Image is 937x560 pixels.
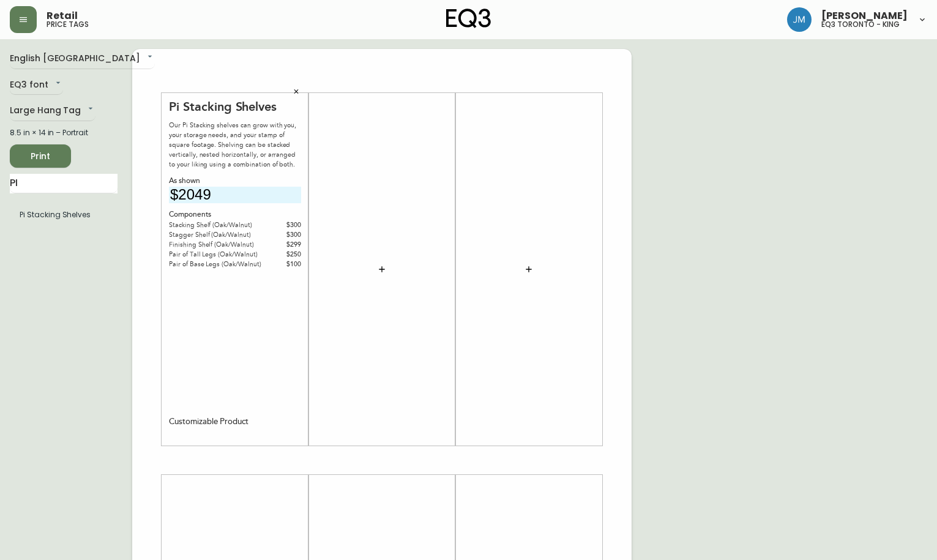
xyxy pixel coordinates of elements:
li: Pi Stacking Shelves [10,204,118,225]
div: Components [169,209,301,220]
span: Print [20,149,61,164]
span: [PERSON_NAME] [821,11,908,21]
div: $300 [275,230,301,240]
input: price excluding $ [169,187,301,203]
h5: price tags [47,21,89,28]
div: 8.5 in × 14 in – Portrait [10,127,118,138]
div: $100 [275,259,301,269]
div: Pair of Base Legs (Oak/Walnut) [169,259,275,269]
div: Large Hang Tag [10,101,95,121]
div: Pi Stacking Shelves [169,99,301,114]
img: logo [446,9,491,28]
div: Stagger Shelf (Oak/Walnut) [169,230,275,240]
img: b88646003a19a9f750de19192e969c24 [787,7,812,32]
div: EQ3 font [10,75,63,95]
div: English [GEOGRAPHIC_DATA] [10,49,155,69]
span: As shown [169,176,202,187]
div: Customizable Product [169,416,248,427]
div: Finishing Shelf (Oak/Walnut) [169,240,275,250]
button: Print [10,144,71,168]
input: Search [10,174,118,193]
div: Pair of Tall Legs (Oak/Walnut) [169,250,275,259]
div: $300 [275,220,301,230]
h5: eq3 toronto - king [821,21,900,28]
div: $299 [275,240,301,250]
div: $250 [275,250,301,259]
div: Stacking Shelf (Oak/Walnut) [169,220,275,230]
div: Our Pi Stacking shelves can grow with you, your storage needs, and your stamp of square footage. ... [169,121,301,170]
span: Retail [47,11,78,21]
